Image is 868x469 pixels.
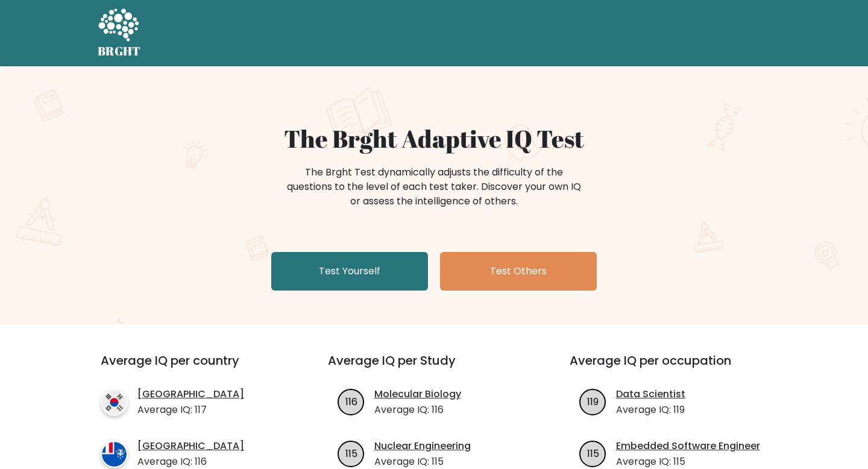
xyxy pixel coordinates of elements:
[587,446,599,460] text: 115
[616,387,685,401] a: Data Scientist
[345,446,357,460] text: 115
[283,165,585,209] div: The Brght Test dynamically adjusts the difficulty of the questions to the level of each test take...
[616,403,685,417] p: Average IQ: 119
[137,439,244,453] a: [GEOGRAPHIC_DATA]
[374,403,461,417] p: Average IQ: 116
[374,387,461,401] a: Molecular Biology
[101,353,285,382] h3: Average IQ per country
[374,439,471,453] a: Nuclear Engineering
[101,389,128,416] img: country
[328,353,541,382] h3: Average IQ per Study
[101,441,128,468] img: country
[137,387,244,401] a: [GEOGRAPHIC_DATA]
[345,394,357,408] text: 116
[140,124,728,153] h1: The Brght Adaptive IQ Test
[440,252,597,291] a: Test Others
[98,5,141,61] a: BRGHT
[98,44,141,58] h5: BRGHT
[616,455,760,469] p: Average IQ: 115
[616,439,760,453] a: Embedded Software Engineer
[374,455,471,469] p: Average IQ: 115
[137,455,244,469] p: Average IQ: 116
[137,403,244,417] p: Average IQ: 117
[271,252,428,291] a: Test Yourself
[570,353,782,382] h3: Average IQ per occupation
[587,394,599,408] text: 119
